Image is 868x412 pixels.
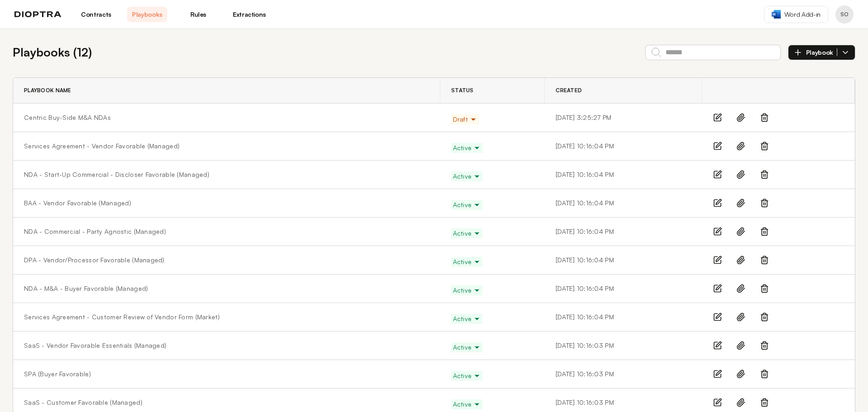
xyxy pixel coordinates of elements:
[24,113,111,122] a: Centric Buy-Side M&A NDAs
[24,313,220,322] a: Services Agreement - Customer Review of Vendor Form (Market)
[453,371,481,380] span: Active
[545,104,702,132] td: [DATE] 3:25:27 PM
[24,87,71,94] span: Playbook Name
[453,343,481,352] span: Active
[24,170,209,179] a: NDA - Start-Up Commercial - Discloser Favorable (Managed)
[784,10,821,19] span: Word Add-in
[545,275,702,303] td: [DATE] 10:16:04 PM
[835,5,854,24] button: Profile menu
[451,285,483,295] button: Active
[24,142,179,151] a: Services Agreement - Vendor Favorable (Managed)
[451,371,483,381] button: Active
[451,399,483,409] button: Active
[24,284,148,293] a: NDA - M&A - Buyer Favorable (Managed)
[13,43,92,61] h2: Playbooks ( 12 )
[453,200,481,209] span: Active
[556,87,582,94] span: Created
[451,87,474,94] span: Status
[545,161,702,189] td: [DATE] 10:16:04 PM
[451,200,483,210] button: Active
[451,171,483,181] button: Active
[764,6,828,23] a: Word Add-in
[76,7,116,22] a: Contracts
[545,218,702,246] td: [DATE] 10:16:04 PM
[806,48,837,57] span: Playbook
[451,228,483,238] button: Active
[453,286,481,295] span: Active
[545,331,702,360] td: [DATE] 10:16:03 PM
[451,342,483,352] button: Active
[453,257,481,266] span: Active
[453,143,481,152] span: Active
[545,360,702,388] td: [DATE] 10:16:03 PM
[453,400,481,409] span: Active
[545,303,702,331] td: [DATE] 10:16:04 PM
[451,314,483,324] button: Active
[453,229,481,238] span: Active
[453,172,481,181] span: Active
[788,45,855,60] button: Playbook
[178,7,218,22] a: Rules
[24,341,166,350] a: SaaS - Vendor Favorable Essentials (Managed)
[24,256,165,265] a: DPA - Vendor/Processor Favorable (Managed)
[24,369,91,379] a: SPA (Buyer Favorable)
[451,257,483,267] button: Active
[24,227,166,236] a: NDA - Commercial - Party Agnostic (Managed)
[545,132,702,161] td: [DATE] 10:16:04 PM
[453,115,477,124] span: Draft
[14,11,61,18] img: logo
[24,199,131,208] a: BAA - Vendor Favorable (Managed)
[772,10,781,19] img: word
[127,7,167,22] a: Playbooks
[451,114,479,124] button: Draft
[545,189,702,218] td: [DATE] 10:16:04 PM
[229,7,269,22] a: Extractions
[24,398,142,407] a: SaaS - Customer Favorable (Managed)
[451,143,483,153] button: Active
[453,314,481,323] span: Active
[545,246,702,275] td: [DATE] 10:16:04 PM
